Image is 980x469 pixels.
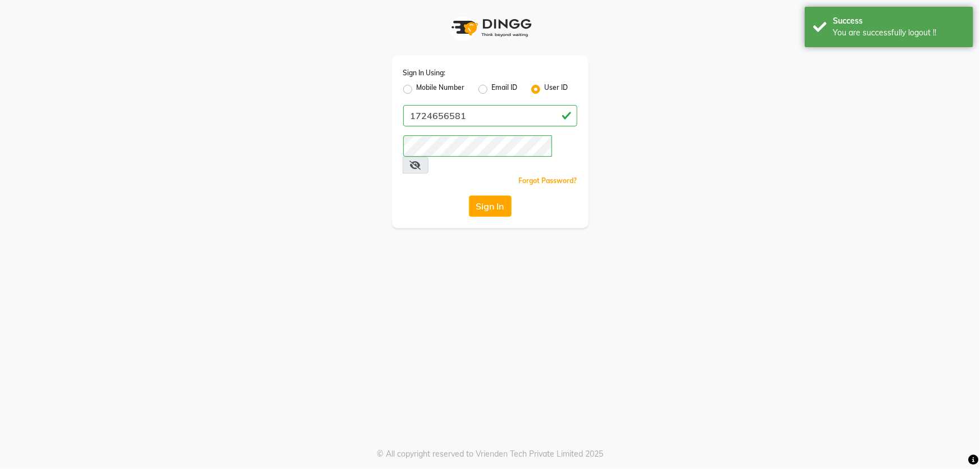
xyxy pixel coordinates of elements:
label: Mobile Number [417,83,465,96]
a: Forgot Password? [519,176,577,185]
div: Success [833,15,965,27]
label: Email ID [492,83,518,96]
input: Username [403,105,577,126]
label: User ID [545,83,568,96]
label: Sign In Using: [403,68,446,78]
button: Sign In [469,195,512,217]
div: You are successfully logout !! [833,27,965,39]
input: Username [403,135,552,157]
img: logo1.svg [445,11,535,44]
